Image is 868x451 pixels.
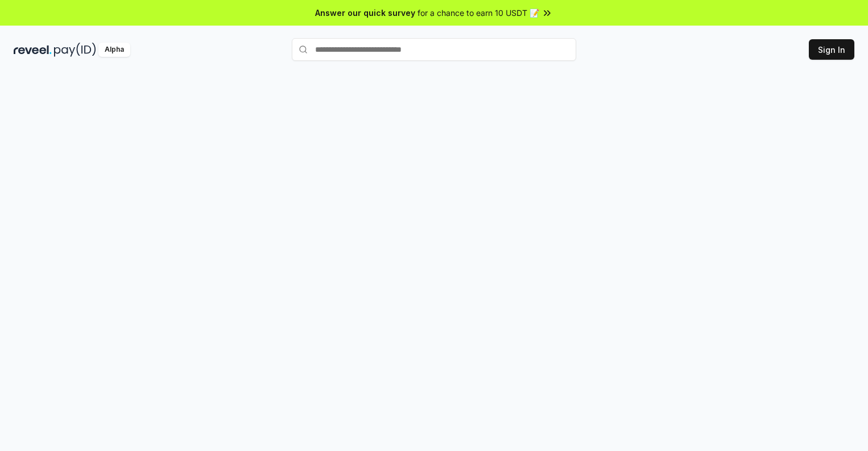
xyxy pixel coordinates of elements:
[315,7,415,19] span: Answer our quick survey
[14,43,52,57] img: reveel_dark
[418,7,539,19] span: for a chance to earn 10 USDT 📝
[54,43,96,57] img: pay_id
[809,39,854,60] button: Sign In
[98,43,130,57] div: Alpha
